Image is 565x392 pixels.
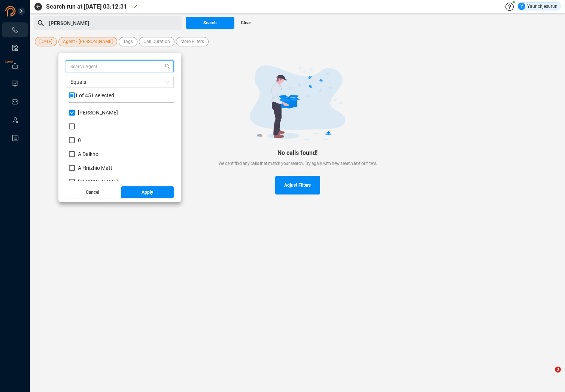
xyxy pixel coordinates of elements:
span: Y [520,3,523,10]
span: 1 of 451 selected [75,92,114,98]
button: Cancel [66,186,119,198]
a: New! [11,62,19,70]
span: [PERSON_NAME] [78,110,118,116]
span: search [161,64,173,69]
img: prodigal-logo [5,6,46,16]
span: [DATE] [39,37,52,46]
span: New! [5,55,13,70]
iframe: Intercom live chat [540,367,558,385]
li: Interactions [2,22,28,37]
span: [PERSON_NAME] [49,20,89,26]
li: Visuals [2,76,28,91]
button: Clear [234,17,257,29]
span: Apply [142,186,153,198]
span: A Hriizhio Matt [78,165,112,171]
span: Search run at [DATE] 03:12:31 [46,2,127,11]
span: Clear [241,17,251,29]
span: Tags [123,37,133,46]
input: Search Agent [70,62,150,70]
div: Yaurichjesurun [518,3,558,10]
span: A Daikho [78,151,98,157]
span: Call Duration [143,37,170,46]
span: [PERSON_NAME] [78,179,118,185]
button: Agent • [PERSON_NAME] [58,37,117,46]
button: Adjust Filters [275,176,320,195]
div: We can't find any calls that match your search. Try again with new search text or filters. [46,160,549,167]
span: 0 [78,137,81,143]
span: Cancel [86,186,99,198]
button: Tags [119,37,137,46]
li: Exports [2,58,28,73]
span: Search [203,17,217,29]
button: [DATE] [35,37,57,46]
span: Agent • [PERSON_NAME] [63,37,113,46]
button: Search [186,17,234,29]
span: Equals [70,76,169,88]
button: More Filters [176,37,209,46]
button: Apply [121,186,174,198]
span: 3 [555,367,561,373]
li: Inbox [2,94,28,109]
span: More Filters [180,37,204,46]
div: No calls found! [46,149,549,156]
button: Call Duration [139,37,174,46]
li: Smart Reports [2,40,28,55]
span: Adjust Filters [284,176,311,195]
div: grid [69,109,174,181]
